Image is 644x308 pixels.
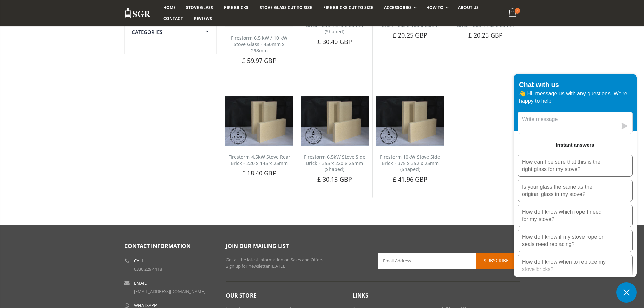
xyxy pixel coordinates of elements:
[323,5,373,10] span: Fire Bricks Cut To Size
[468,31,503,39] span: £ 20.25 GBP
[226,257,368,270] p: Get all the latest information on Sales and Offers. Sign up for newsletter [DATE].
[194,16,212,21] span: Reviews
[353,292,368,299] span: Links
[421,2,452,13] a: How To
[225,96,293,145] img: Firestorm 4.5kW Stove Rear Brick
[301,96,369,145] img: Firestorm 6.5kW Stove Side Brick
[134,259,144,263] b: Call
[379,2,420,13] a: Accessories
[260,5,312,10] span: Stove Glass Cut To Size
[134,288,205,294] a: [EMAIL_ADDRESS][DOMAIN_NAME]
[124,242,191,250] span: Contact Information
[163,5,176,10] span: Home
[224,5,248,10] span: Fire Bricks
[158,2,181,13] a: Home
[219,2,254,13] a: Fire Bricks
[318,2,378,13] a: Fire Bricks Cut To Size
[226,242,289,250] span: Join our mailing list
[378,253,517,269] input: Email Address
[231,34,287,54] a: Firestorm 6.5 kW / 10 kW Stove Glass - 450mm x 298mm
[317,175,352,183] span: £ 30.13 GBP
[384,5,411,10] span: Accessories
[186,5,213,10] span: Stove Glass
[189,13,217,24] a: Reviews
[255,2,317,13] a: Stove Glass Cut To Size
[228,153,290,166] a: Firestorm 4.5kW Stove Rear Brick - 220 x 145 x 25mm
[458,5,479,10] span: About us
[124,8,151,19] img: Stove Glass Replacement
[515,8,520,14] span: 2
[134,266,162,272] a: 0330 229 4118
[132,29,163,35] span: Categories
[242,169,277,177] span: £ 18.40 GBP
[226,292,257,299] span: Our Store
[476,253,517,269] button: Subscribe
[304,153,365,173] a: Firestorm 6.5kW Stove Side Brick - 355 x 220 x 25mm (Shaped)
[453,2,484,13] a: About us
[506,7,520,20] a: 2
[317,38,352,46] span: £ 30.40 GBP
[511,74,639,303] inbox-online-store-chat: Shopify online store chat
[163,16,183,21] span: Contact
[380,153,440,173] a: Firestorm 10kW Stove Side Brick - 375 x 352 x 25mm (Shaped)
[181,2,218,13] a: Stove Glass
[158,13,188,24] a: Contact
[134,303,157,308] b: WhatsApp
[393,175,427,183] span: £ 41.96 GBP
[134,281,147,285] b: Email
[393,31,427,39] span: £ 20.25 GBP
[426,5,444,10] span: How To
[376,96,444,145] img: Firestorm 10kW Stove Side Brick
[242,56,277,65] span: £ 59.97 GBP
